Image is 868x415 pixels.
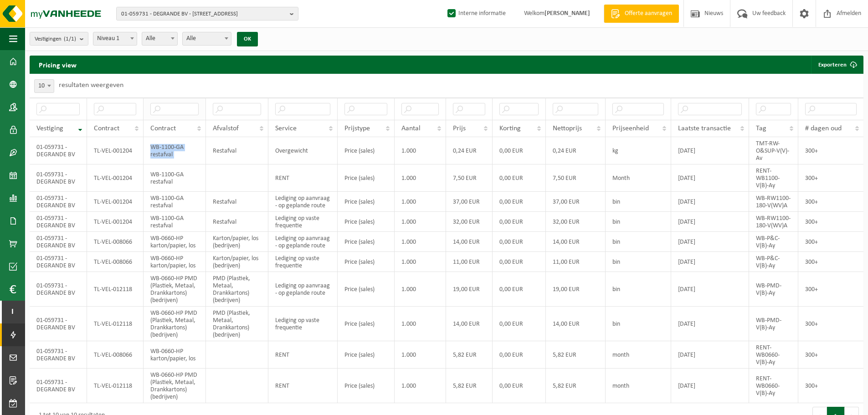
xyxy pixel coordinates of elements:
[93,32,137,45] span: Niveau 1
[446,369,493,403] td: 5,82 EUR
[206,137,268,164] td: restafval
[87,341,144,369] td: TL-VEL-008066
[268,192,338,212] td: Lediging op aanvraag - op geplande route
[182,32,231,46] span: Alle
[87,232,144,252] td: TL-VEL-008066
[206,232,268,252] td: karton/papier, los (bedrijven)
[749,192,798,212] td: WB-RW1100-180-V(WV)A
[395,164,446,192] td: 1.000
[395,252,446,272] td: 1.000
[671,212,749,232] td: [DATE]
[446,272,493,307] td: 19,00 EUR
[606,369,671,403] td: month
[206,252,268,272] td: karton/papier, los (bedrijven)
[30,307,87,341] td: 01-059731 - DEGRANDE BV
[749,252,798,272] td: WB-P&C-V(B)-Ay
[338,212,395,232] td: Price (sales)
[30,212,87,232] td: 01-059731 - DEGRANDE BV
[606,341,671,369] td: month
[395,341,446,369] td: 1.000
[144,307,206,341] td: WB-0660-HP PMD (Plastiek, Metaal, Drankkartons) (bedrijven)
[446,341,493,369] td: 5,82 EUR
[87,307,144,341] td: TL-VEL-012118
[144,192,206,212] td: WB-1100-GA restafval
[395,307,446,341] td: 1.000
[268,164,338,192] td: RENT
[144,252,206,272] td: WB-0660-HP karton/papier, los
[749,307,798,341] td: WB-PMD-V(B)-Ay
[553,125,582,132] span: Nettoprijs
[142,32,178,46] span: Alle
[446,137,493,164] td: 0,24 EUR
[35,80,54,92] span: 10
[395,212,446,232] td: 1.000
[446,252,493,272] td: 11,00 EUR
[116,7,298,20] button: 01-059731 - DEGRANDE BV - [STREET_ADDRESS]
[749,272,798,307] td: WB-PMD-V(B)-Ay
[493,341,546,369] td: 0,00 EUR
[622,9,674,18] span: Offerte aanvragen
[9,301,16,323] span: I
[338,252,395,272] td: Price (sales)
[671,341,749,369] td: [DATE]
[798,252,863,272] td: 300+
[493,369,546,403] td: 0,00 EUR
[268,212,338,232] td: Lediging op vaste frequentie
[30,164,87,192] td: 01-059731 - DEGRANDE BV
[606,164,671,192] td: Month
[671,252,749,272] td: [DATE]
[749,369,798,403] td: RENT-WB0660-V(B)-Ay
[144,272,206,307] td: WB-0660-HP PMD (Plastiek, Metaal, Drankkartons) (bedrijven)
[546,192,606,212] td: 37,00 EUR
[798,272,863,307] td: 300+
[206,192,268,212] td: restafval
[798,212,863,232] td: 300+
[798,369,863,403] td: 300+
[144,369,206,403] td: WB-0660-HP PMD (Plastiek, Metaal, Drankkartons) (bedrijven)
[606,272,671,307] td: bin
[206,307,268,341] td: PMD (Plastiek, Metaal, Drankkartons) (bedrijven)
[446,307,493,341] td: 14,00 EUR
[338,272,395,307] td: Price (sales)
[493,232,546,252] td: 0,00 EUR
[30,192,87,212] td: 01-059731 - DEGRANDE BV
[671,192,749,212] td: [DATE]
[30,272,87,307] td: 01-059731 - DEGRANDE BV
[183,32,231,45] span: Alle
[268,341,338,369] td: RENT
[798,307,863,341] td: 300+
[30,369,87,403] td: 01-059731 - DEGRANDE BV
[144,341,206,369] td: WB-0660-HP karton/papier, los
[606,307,671,341] td: bin
[546,252,606,272] td: 11,00 EUR
[493,252,546,272] td: 0,00 EUR
[606,252,671,272] td: bin
[87,272,144,307] td: TL-VEL-012118
[144,164,206,192] td: WB-1100-GA restafval
[671,272,749,307] td: [DATE]
[395,272,446,307] td: 1.000
[453,125,466,132] span: Prijs
[395,137,446,164] td: 1.000
[446,232,493,252] td: 14,00 EUR
[546,341,606,369] td: 5,82 EUR
[213,125,239,132] span: Afvalstof
[338,137,395,164] td: Price (sales)
[811,56,863,74] button: Exporteren
[612,125,649,132] span: Prijseenheid
[93,32,137,46] span: Niveau 1
[237,32,258,46] button: OK
[493,192,546,212] td: 0,00 EUR
[671,369,749,403] td: [DATE]
[546,232,606,252] td: 14,00 EUR
[121,7,286,21] span: 01-059731 - DEGRANDE BV - [STREET_ADDRESS]
[206,272,268,307] td: PMD (Plastiek, Metaal, Drankkartons) (bedrijven)
[206,212,268,232] td: restafval
[671,164,749,192] td: [DATE]
[87,192,144,212] td: TL-VEL-001204
[34,79,54,93] span: 10
[59,82,123,89] label: resultaten weergeven
[493,307,546,341] td: 0,00 EUR
[338,232,395,252] td: Price (sales)
[268,272,338,307] td: Lediging op aanvraag - op geplande route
